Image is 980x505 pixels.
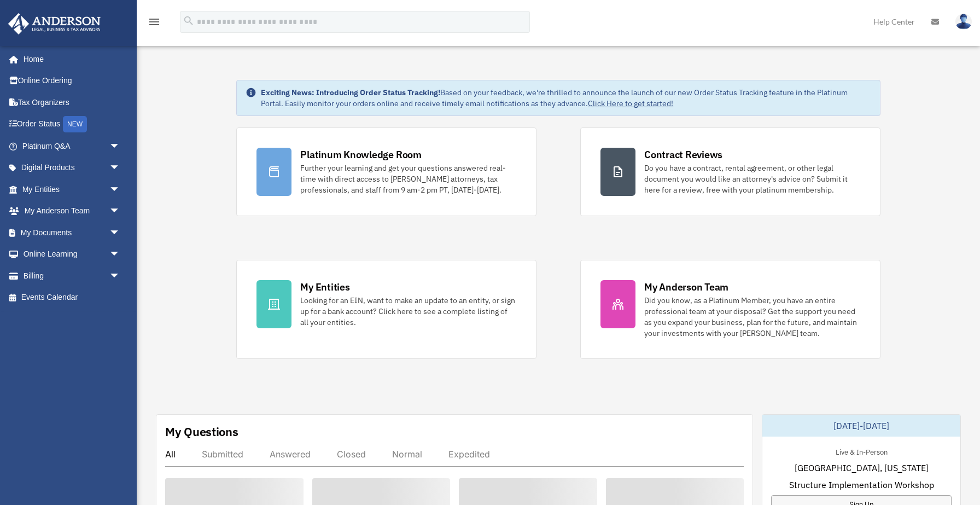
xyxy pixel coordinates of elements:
span: arrow_drop_down [109,243,131,266]
a: Online Learningarrow_drop_down [8,243,137,265]
div: Contract Reviews [644,148,722,161]
a: Billingarrow_drop_down [8,265,137,287]
div: NEW [63,116,87,132]
span: arrow_drop_down [109,200,131,223]
div: Platinum Knowledge Room [300,148,422,161]
a: Digital Productsarrow_drop_down [8,157,137,179]
a: My Entitiesarrow_drop_down [8,178,137,200]
div: Looking for an EIN, want to make an update to an entity, or sign up for a bank account? Click her... [300,295,516,328]
a: Click Here to get started! [588,98,673,108]
i: menu [148,15,161,28]
a: My Documentsarrow_drop_down [8,222,137,243]
strong: Exciting News: Introducing Order Status Tracking! [261,88,440,97]
a: Order StatusNEW [8,113,137,136]
div: Answered [270,449,311,460]
a: menu [148,19,161,28]
a: Events Calendar [8,287,137,309]
span: arrow_drop_down [109,157,131,179]
div: My Anderson Team [644,280,728,294]
a: My Entities Looking for an EIN, want to make an update to an entity, or sign up for a bank accoun... [236,260,536,359]
i: search [183,15,195,27]
div: My Entities [300,280,349,294]
a: Contract Reviews Do you have a contract, rental agreement, or other legal document you would like... [580,127,880,216]
a: My Anderson Team Did you know, as a Platinum Member, you have an entire professional team at your... [580,260,880,359]
div: [DATE]-[DATE] [762,415,960,437]
div: Do you have a contract, rental agreement, or other legal document you would like an attorney's ad... [644,162,860,195]
a: Tax Organizers [8,91,137,113]
div: Normal [392,449,422,460]
div: Closed [337,449,366,460]
span: arrow_drop_down [109,178,131,201]
img: Anderson Advisors Platinum Portal [5,13,104,34]
img: User Pic [955,14,972,30]
div: Submitted [202,449,243,460]
a: My Anderson Teamarrow_drop_down [8,200,137,222]
div: Based on your feedback, we're thrilled to announce the launch of our new Order Status Tracking fe... [261,87,871,109]
span: [GEOGRAPHIC_DATA], [US_STATE] [795,461,929,474]
div: Live & In-Person [827,445,896,457]
div: My Questions [165,423,238,440]
span: arrow_drop_down [109,222,131,244]
div: Further your learning and get your questions answered real-time with direct access to [PERSON_NAM... [300,162,516,195]
div: All [165,449,176,460]
a: Home [8,48,131,70]
span: arrow_drop_down [109,265,131,287]
a: Online Ordering [8,70,137,92]
a: Platinum Q&Aarrow_drop_down [8,135,137,157]
a: Platinum Knowledge Room Further your learning and get your questions answered real-time with dire... [236,127,536,216]
div: Expedited [448,449,490,460]
span: arrow_drop_down [109,135,131,158]
span: Structure Implementation Workshop [789,478,934,491]
div: Did you know, as a Platinum Member, you have an entire professional team at your disposal? Get th... [644,295,860,339]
